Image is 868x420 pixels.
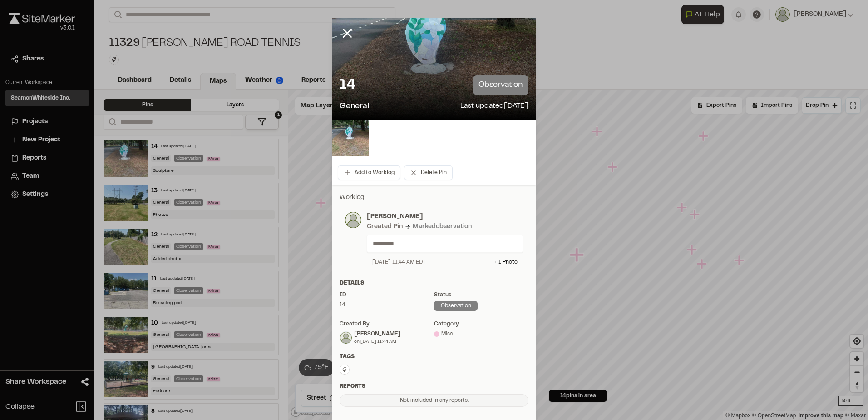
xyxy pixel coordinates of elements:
[345,212,361,228] img: photo
[340,76,355,95] p: 14
[354,330,400,338] div: [PERSON_NAME]
[473,75,528,95] p: observation
[367,222,403,232] div: Created Pin
[340,100,369,113] p: General
[340,332,352,344] img: Joseph Boyatt
[340,382,528,390] div: Reports
[340,193,528,203] p: Worklog
[494,258,518,266] div: + 1 Photo
[434,330,528,338] div: Misc
[404,165,453,180] button: Delete Pin
[413,222,472,232] div: Marked observation
[340,394,528,407] div: Not included in any reports.
[340,301,434,309] div: 14
[340,365,350,375] button: Edit Tags
[340,353,528,361] div: Tags
[434,301,478,311] div: observation
[460,100,528,113] p: Last updated [DATE]
[340,291,434,299] div: ID
[367,212,523,222] p: [PERSON_NAME]
[372,258,426,266] div: [DATE] 11:44 AM EDT
[338,165,400,180] button: Add to Worklog
[332,120,369,156] img: file
[340,320,434,328] div: Created by
[434,320,528,328] div: category
[340,279,528,287] div: Details
[354,338,400,345] div: on [DATE] 11:44 AM
[434,291,528,299] div: Status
